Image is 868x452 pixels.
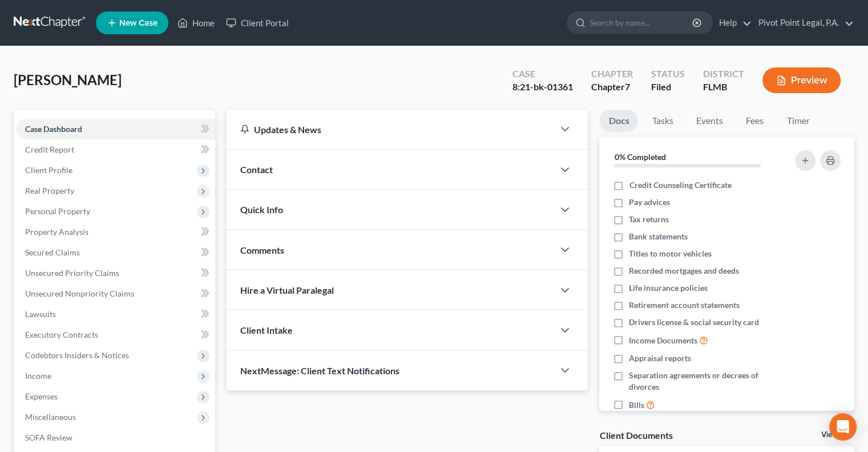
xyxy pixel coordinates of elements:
a: Fees [736,110,773,132]
div: Chapter [591,67,633,81]
a: Case Dashboard [16,119,215,139]
span: Hire a Virtual Paralegal [240,285,334,295]
a: Secured Claims [16,242,215,263]
a: Pivot Point Legal, P.A. [753,13,854,33]
span: Contact [240,164,273,175]
span: Titles to motor vehicles [629,248,712,259]
a: Executory Contracts [16,325,215,345]
a: Events [687,110,732,132]
span: Client Profile [25,165,72,175]
a: Client Portal [220,13,294,33]
a: Lawsuits [16,304,215,325]
span: Bank statements [629,231,688,242]
span: Secured Claims [25,247,80,257]
div: 8:21-bk-01361 [512,81,573,94]
span: Separation agreements or decrees of divorces [629,370,781,393]
div: Filed [651,81,685,94]
span: Income [25,371,51,381]
input: Search by name... [590,12,694,33]
span: Lawsuits [25,309,56,319]
span: Drivers license & social security card [629,317,759,328]
a: Timer [777,110,818,132]
div: FLMB [703,81,744,94]
strong: 0% Completed [614,152,665,162]
div: Chapter [591,81,633,94]
span: SOFA Review [25,433,72,442]
span: Executory Contracts [25,330,98,339]
a: Docs [599,110,638,132]
div: Updates & News [240,123,540,135]
a: SOFA Review [16,427,215,448]
div: District [703,67,744,81]
a: Credit Report [16,139,215,160]
span: Expenses [25,391,58,401]
button: Preview [762,67,841,93]
div: Case [512,67,573,81]
a: Unsecured Priority Claims [16,263,215,283]
span: NextMessage: Client Text Notifications [240,365,399,376]
span: Unsecured Nonpriority Claims [25,289,134,298]
a: Help [713,13,752,33]
a: Property Analysis [16,222,215,242]
div: Open Intercom Messenger [829,413,857,441]
span: [PERSON_NAME] [14,71,122,88]
span: Miscellaneous [25,412,76,422]
span: Appraisal reports [629,353,691,364]
a: View All [821,431,850,439]
span: Comments [240,245,284,255]
span: Real Property [25,186,74,195]
div: Status [651,67,685,81]
span: Income Documents [629,335,697,346]
span: Recorded mortgages and deeds [629,265,739,277]
span: Personal Property [25,206,90,216]
span: Client Intake [240,325,293,335]
span: Quick Info [240,204,283,215]
span: Retirement account statements [629,299,740,311]
span: Unsecured Priority Claims [25,268,119,278]
a: Home [172,13,220,33]
span: 7 [625,81,630,92]
span: Property Analysis [25,227,88,237]
span: New Case [119,19,158,27]
span: Bills [629,399,644,411]
a: Unsecured Nonpriority Claims [16,283,215,304]
a: Tasks [643,110,682,132]
span: Case Dashboard [25,124,82,134]
span: Life insurance policies [629,282,708,294]
span: Pay advices [629,197,670,208]
span: Credit Counseling Certificate [629,179,731,191]
div: Client Documents [599,429,672,441]
span: Credit Report [25,145,74,154]
span: Tax returns [629,214,669,225]
span: Codebtors Insiders & Notices [25,350,129,360]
